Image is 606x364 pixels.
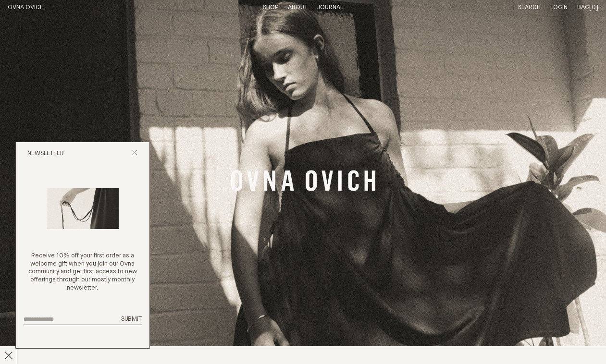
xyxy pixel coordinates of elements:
[132,149,138,158] button: Close popup
[550,4,568,11] a: Login
[231,170,375,194] a: Banner Link
[577,4,589,11] span: Bag
[518,4,541,11] a: Search
[24,252,142,292] p: Receive 10% off your first order as a welcome gift when you join our Ovna community and get first...
[121,315,142,324] button: Submit
[8,4,44,11] a: Home
[121,316,142,322] span: Submit
[317,4,343,11] a: Journal
[288,4,308,12] summary: About
[589,4,598,11] span: [0]
[263,4,278,11] a: Shop
[27,150,64,158] h2: Newsletter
